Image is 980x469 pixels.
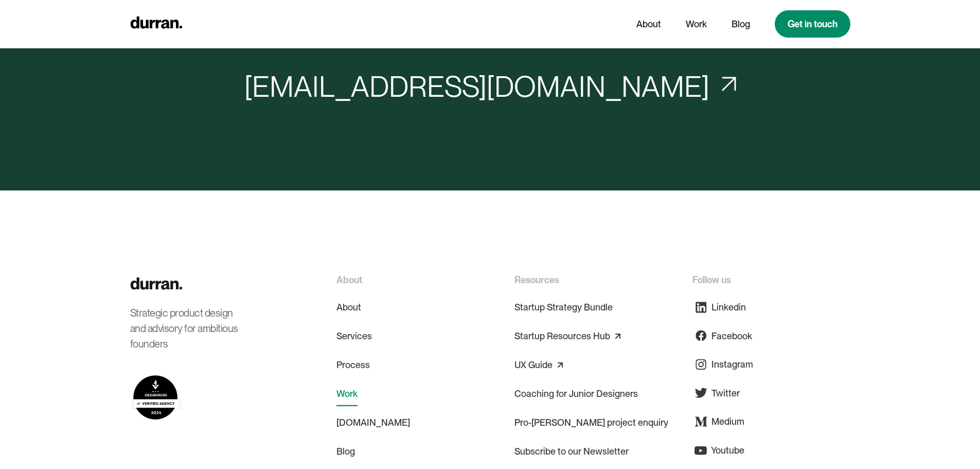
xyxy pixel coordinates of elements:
div: Follow us [692,273,731,287]
div: Facebook [711,329,752,343]
a: About [636,14,661,34]
a: Linkedin [692,295,746,320]
div: Instagram [711,357,753,371]
a: Get in touch [775,10,850,38]
a: Work [336,381,358,406]
a: About [336,295,361,320]
a: Youtube [692,438,744,463]
div: Twitter [711,386,740,400]
a: Blog [732,14,750,34]
a: UX Guide [514,357,553,373]
a: Medium [692,409,744,434]
a: Startup Resources Hub [514,328,610,344]
div: About [336,273,362,287]
a: [EMAIL_ADDRESS][DOMAIN_NAME] [236,65,744,108]
img: Durran on DesignRush [130,372,182,423]
div: Linkedin [711,300,746,314]
a: Work [686,14,707,34]
a: Twitter [692,380,740,405]
div: Resources [514,273,559,287]
a: Pro-[PERSON_NAME] project enquiry [514,410,668,435]
a: Blog [336,439,355,464]
a: Startup Strategy Bundle [514,295,613,320]
div: Strategic product design and advisory for ambitious founders [130,305,248,352]
a: Process [336,353,370,377]
div: [EMAIL_ADDRESS][DOMAIN_NAME] [244,65,709,108]
a: home [130,14,182,34]
div: Medium [711,414,744,428]
div: Youtube [711,443,744,457]
a: [DOMAIN_NAME] [336,410,410,435]
a: Services [336,324,372,349]
a: Coaching for Junior Designers [514,381,638,406]
a: Instagram [692,352,753,377]
a: Facebook [692,323,752,348]
a: Subscribe to our Newsletter [514,439,629,464]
